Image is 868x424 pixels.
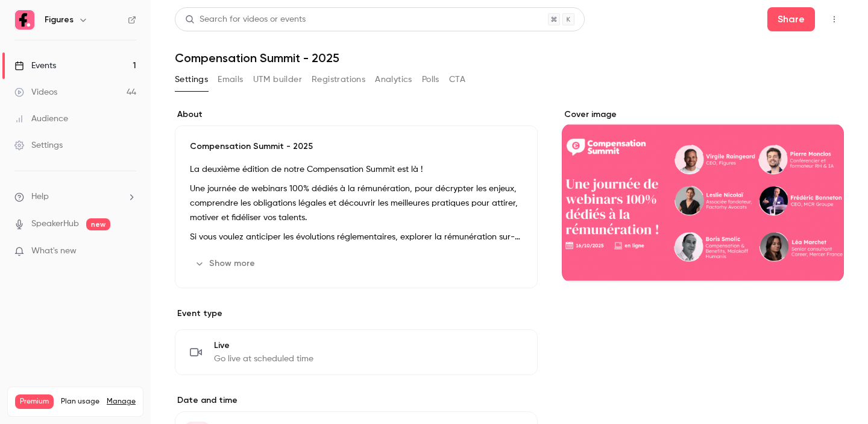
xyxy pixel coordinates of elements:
[190,162,523,177] p: La deuxième édition de notre Compensation Summit est là !
[562,109,844,121] label: Cover image
[175,308,538,320] p: Event type
[61,397,99,407] span: Plan usage
[175,394,538,407] label: Date and time
[31,245,77,258] span: What's new
[214,340,313,352] span: Live
[175,70,208,89] button: Settings
[31,191,49,203] span: Help
[190,254,262,273] button: Show more
[253,70,302,89] button: UTM builder
[122,246,136,257] iframe: Noticeable Trigger
[190,141,523,153] p: Compensation Summit - 2025
[14,60,56,72] div: Events
[14,113,68,125] div: Audience
[190,230,523,244] p: Si vous voulez anticiper les évolutions réglementaires, explorer la rémunération sur-mesure et dé...
[15,10,34,30] img: Figures
[562,109,844,282] section: Cover image
[449,70,465,89] button: CTA
[175,109,538,121] label: About
[218,70,243,89] button: Emails
[185,13,306,26] div: Search for videos or events
[14,86,57,98] div: Videos
[15,394,54,409] span: Premium
[86,218,110,230] span: new
[175,51,844,65] h1: Compensation Summit - 2025
[190,182,523,225] p: Une journée de webinars 100% dédiés à la rémunération, pour décrypter les enjeux, comprendre les ...
[14,139,63,151] div: Settings
[14,191,136,203] li: help-dropdown-opener
[422,70,439,89] button: Polls
[107,397,136,407] a: Manage
[31,218,79,230] a: SpeakerHub
[45,14,74,26] h6: Figures
[375,70,412,89] button: Analytics
[767,7,815,31] button: Share
[214,353,313,365] span: Go live at scheduled time
[312,70,365,89] button: Registrations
